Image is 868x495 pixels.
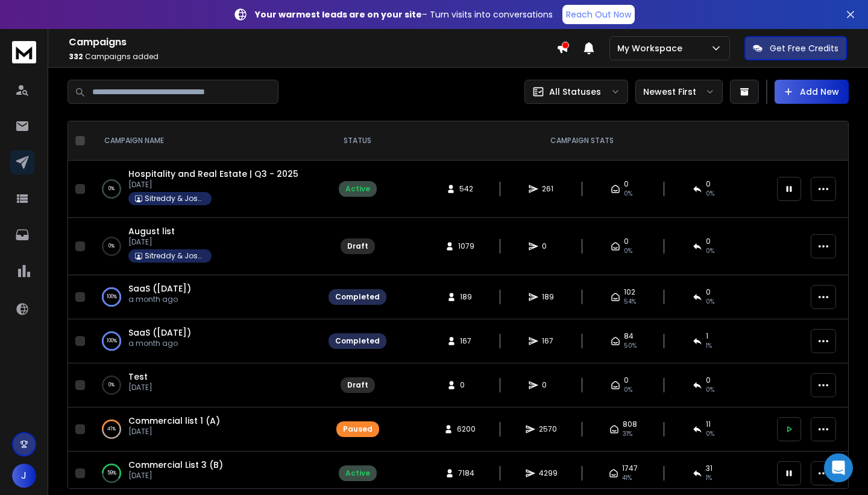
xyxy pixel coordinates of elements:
[624,341,637,351] span: 50 %
[108,183,115,195] p: 0 %
[321,121,394,161] th: STATUS
[145,194,205,203] p: Sitreddy & Joshit Workspace
[624,297,636,307] span: 54 %
[458,241,474,251] span: 1079
[107,335,117,347] p: 100 %
[622,473,632,483] span: 41 %
[335,292,380,302] div: Completed
[90,275,321,319] td: 100%SaaS ([DATE])a month ago
[458,468,474,478] span: 7184
[635,80,723,104] button: Newest First
[128,237,212,247] p: [DATE]
[12,464,36,488] button: J
[706,331,708,341] span: 1
[460,380,472,390] span: 0
[128,415,220,427] a: Commercial list 1 (A)
[69,52,556,62] p: Campaigns added
[128,371,148,383] a: Test
[128,180,298,190] p: [DATE]
[623,420,637,429] span: 808
[706,179,711,189] span: 0
[345,184,370,194] div: Active
[775,80,849,104] button: Add New
[706,464,712,473] span: 31
[107,467,116,479] p: 59 %
[128,168,298,180] a: Hospitality and Real Estate | Q3 - 2025
[90,407,321,452] td: 41%Commercial list 1 (A)[DATE]
[145,251,205,261] p: Sitreddy & Joshit Workspace
[128,383,153,392] p: [DATE]
[706,429,714,439] span: 0 %
[90,319,321,363] td: 100%SaaS ([DATE])a month ago
[542,380,554,390] span: 0
[706,189,714,199] span: 0 %
[706,473,712,483] span: 1 %
[457,424,476,434] span: 6200
[128,225,175,237] span: August list
[69,35,556,49] h1: Campaigns
[90,121,321,161] th: CAMPAIGN NAME
[90,161,321,218] td: 0%Hospitality and Real Estate | Q3 - 2025[DATE]Sitreddy & Joshit Workspace
[128,327,191,339] a: SaaS ([DATE])
[824,453,853,482] div: Open Intercom Messenger
[623,429,632,439] span: 31 %
[706,385,714,395] span: 0%
[128,459,223,471] a: Commercial List 3 (B)
[460,336,472,346] span: 167
[562,5,635,24] a: Reach Out Now
[624,189,632,199] span: 0%
[542,184,554,194] span: 261
[394,121,770,161] th: CAMPAIGN STATS
[343,424,373,434] div: Paused
[90,218,321,275] td: 0%August list[DATE]Sitreddy & Joshit Workspace
[542,336,554,346] span: 167
[706,297,714,307] span: 0 %
[255,8,553,21] p: – Turn visits into conversations
[624,375,629,385] span: 0
[706,341,712,351] span: 1 %
[347,380,368,390] div: Draft
[624,246,632,256] span: 0%
[539,424,557,434] span: 2570
[108,240,115,252] p: 0 %
[770,42,838,54] p: Get Free Credits
[624,287,635,297] span: 102
[128,283,191,295] a: SaaS ([DATE])
[128,339,191,348] p: a month ago
[542,292,554,302] span: 189
[624,331,634,341] span: 84
[566,8,631,21] p: Reach Out Now
[12,41,36,63] img: logo
[460,292,472,302] span: 189
[128,427,220,436] p: [DATE]
[107,291,117,303] p: 100 %
[624,237,629,246] span: 0
[617,42,687,54] p: My Workspace
[549,86,601,98] p: All Statuses
[706,237,711,246] span: 0
[345,468,370,478] div: Active
[542,241,554,251] span: 0
[69,51,83,62] span: 332
[539,468,558,478] span: 4299
[128,295,191,304] p: a month ago
[706,287,711,297] span: 0
[706,246,714,256] span: 0%
[128,471,223,481] p: [DATE]
[622,464,638,473] span: 1747
[108,379,115,391] p: 0 %
[706,375,711,385] span: 0
[335,336,380,346] div: Completed
[347,241,368,251] div: Draft
[90,363,321,407] td: 0%Test[DATE]
[107,423,116,435] p: 41 %
[459,184,473,194] span: 542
